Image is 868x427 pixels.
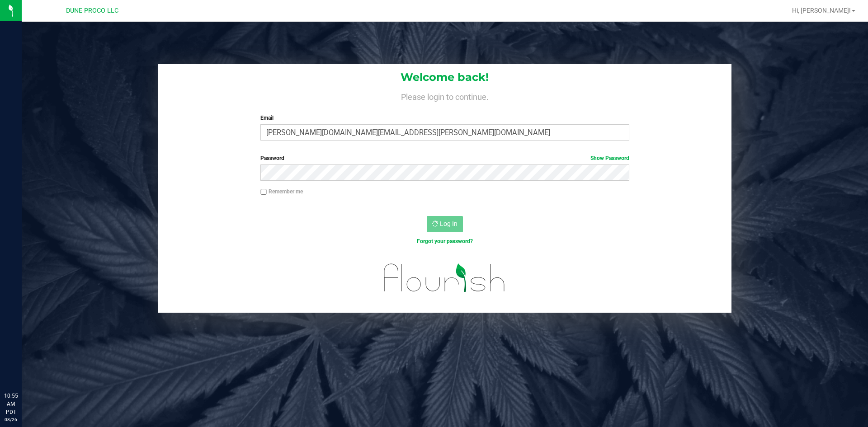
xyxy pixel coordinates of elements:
label: Remember me [260,188,303,196]
span: Log In [440,220,458,227]
h1: Welcome back! [158,71,731,83]
span: Password [260,155,284,161]
h4: Please login to continue. [158,90,731,101]
label: Email [260,114,629,122]
a: Forgot your password? [417,238,473,244]
p: 08/26 [4,416,18,423]
span: DUNE PROCO LLC [66,7,118,14]
span: Hi, [PERSON_NAME]! [792,7,851,14]
p: 10:55 AM PDT [4,392,18,416]
img: flourish_logo.svg [373,255,516,301]
input: Remember me [260,189,267,195]
a: Show Password [590,155,629,161]
button: Log In [427,216,463,232]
